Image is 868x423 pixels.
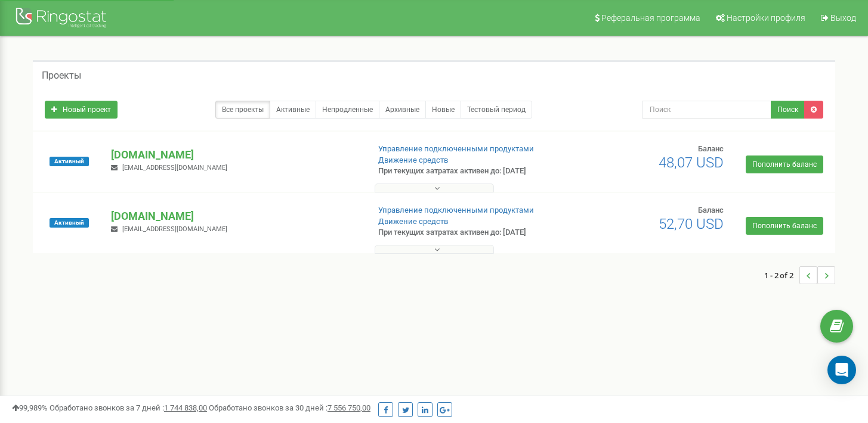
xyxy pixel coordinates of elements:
[698,144,724,153] span: Баланс
[111,147,359,163] p: [DOMAIN_NAME]
[209,403,370,412] span: Обработано звонков за 30 дней :
[746,155,823,173] a: Пополнить баланс
[378,227,560,238] p: При текущих затратах активен до: [DATE]
[111,209,359,224] p: [DOMAIN_NAME]
[461,101,532,119] a: Тестовый период
[122,225,227,233] span: [EMAIL_ADDRESS][DOMAIN_NAME]
[50,403,207,412] span: Обработано звонков за 7 дней :
[830,13,856,23] span: Выход
[764,254,835,296] nav: ...
[378,144,534,153] a: Управление подключенными продуктами
[642,101,771,119] input: Поиск
[122,164,227,172] span: [EMAIL_ADDRESS][DOMAIN_NAME]
[746,217,823,235] a: Пополнить баланс
[771,101,805,119] button: Поиск
[45,101,118,119] a: Новый проект
[316,101,379,119] a: Непродленные
[164,403,207,412] u: 1 744 838,00
[270,101,316,119] a: Активные
[659,216,724,232] span: 52,70 USD
[12,403,48,412] span: 99,989%
[378,155,448,164] a: Движение средств
[698,206,724,214] span: Баланс
[215,101,270,119] a: Все проекты
[659,154,724,171] span: 48,07 USD
[727,13,805,23] span: Настройки профиля
[425,101,461,119] a: Новые
[378,217,448,226] a: Движение средств
[328,403,370,412] u: 7 556 750,00
[42,70,81,81] h5: Проекты
[764,266,799,284] span: 1 - 2 of 2
[601,13,700,23] span: Реферальная программа
[379,101,426,119] a: Архивные
[827,356,856,384] div: Open Intercom Messenger
[378,166,560,177] p: При текущих затратах активен до: [DATE]
[378,206,534,214] a: Управление подключенными продуктами
[50,157,89,166] span: Активный
[50,218,89,228] span: Активный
